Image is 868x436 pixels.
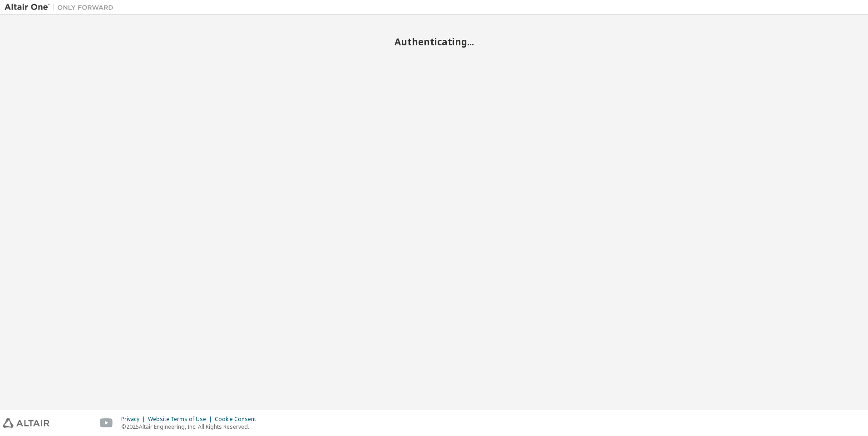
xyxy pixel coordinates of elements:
[121,423,261,431] p: © 2025 Altair Engineering, Inc. All Rights Reserved.
[5,3,118,12] img: Altair One
[100,418,113,428] img: youtube.svg
[121,416,148,423] div: Privacy
[5,36,863,48] h2: Authenticating...
[3,418,49,428] img: altair_logo.svg
[148,416,215,423] div: Website Terms of Use
[215,416,261,423] div: Cookie Consent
